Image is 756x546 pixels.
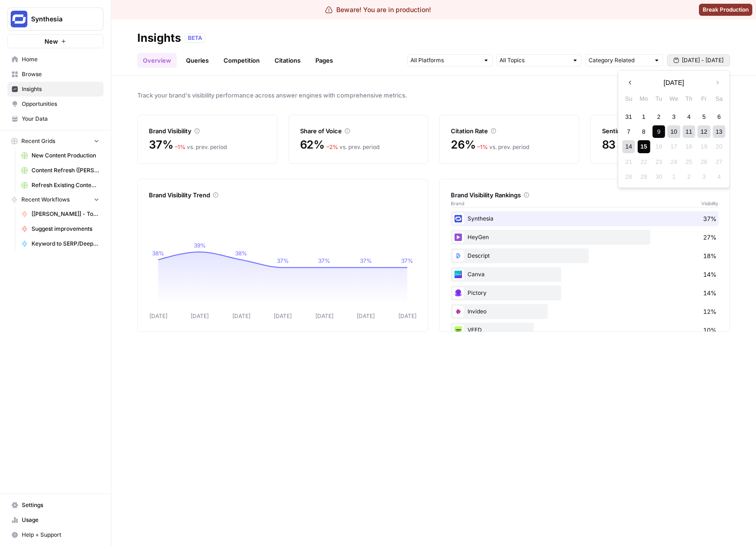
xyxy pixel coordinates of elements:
[683,125,695,138] div: Choose Thursday, September 11th, 2025
[357,312,375,319] tspan: [DATE]
[327,143,379,151] div: vs. prev. period
[622,92,635,105] div: Su
[22,115,99,123] span: Your Data
[7,193,103,207] button: Recent Workflows
[698,170,710,183] div: Not available Friday, October 3rd, 2025
[703,325,717,335] span: 10%
[451,286,718,300] div: Pictory
[7,34,103,48] button: New
[451,190,718,200] div: Brand Visibility Rankings
[32,210,99,218] span: [[PERSON_NAME]] - Tools & Features Pages Refreshe - [MAIN WORKFLOW]
[683,156,695,168] div: Not available Thursday, September 25th, 2025
[185,33,205,43] div: BETA
[300,126,417,136] div: Share of Voice
[45,37,58,46] span: New
[698,92,710,105] div: Fr
[622,170,635,183] div: Not available Sunday, September 28th, 2025
[698,156,710,168] div: Not available Friday, September 26th, 2025
[703,233,717,242] span: 27%
[149,190,416,200] div: Brand Visibility Trend
[667,170,680,183] div: Not available Wednesday, October 1st, 2025
[453,213,464,224] img: kn4yydfihu1m6ctu54l2b7jhf7vx
[7,513,103,527] a: Usage
[22,531,99,539] span: Help + Support
[698,110,710,123] div: Choose Friday, September 5th, 2025
[451,323,718,338] div: VEED
[451,211,718,226] div: Synthesia
[398,312,416,319] tspan: [DATE]
[667,110,680,123] div: Choose Wednesday, September 3rd, 2025
[703,214,717,223] span: 37%
[32,225,99,233] span: Suggest improvements
[667,92,680,105] div: We
[451,230,718,245] div: HeyGen
[17,221,103,236] a: Suggest improvements
[602,137,616,152] span: 83
[22,100,99,108] span: Opportunities
[325,5,431,14] div: Beware! You are in production!
[269,53,306,68] a: Citations
[7,97,103,111] a: Opportunities
[622,140,635,153] div: Choose Sunday, September 14th, 2025
[667,156,680,168] div: Not available Wednesday, September 24th, 2025
[11,11,27,27] img: Synthesia Logo
[7,7,103,31] button: Workspace: Synthesia
[698,140,710,153] div: Not available Friday, September 19th, 2025
[410,56,479,65] input: All Platforms
[703,307,717,316] span: 12%
[191,312,209,319] tspan: [DATE]
[703,251,717,260] span: 18%
[713,125,725,138] div: Choose Saturday, September 13th, 2025
[7,498,103,513] a: Settings
[327,143,338,150] span: – 2 %
[653,110,665,123] div: Choose Tuesday, September 2nd, 2025
[17,207,103,221] a: [[PERSON_NAME]] - Tools & Features Pages Refreshe - [MAIN WORKFLOW]
[318,257,330,264] tspan: 37%
[477,143,529,151] div: vs. prev. period
[149,312,167,319] tspan: [DATE]
[22,85,99,93] span: Insights
[621,109,726,184] div: month 2025-09
[232,312,250,319] tspan: [DATE]
[683,92,695,105] div: Th
[32,240,99,248] span: Keyword to SERP/Deep Research
[7,134,103,148] button: Recent Grids
[21,137,55,145] span: Recent Grids
[477,143,488,150] span: – 1 %
[637,125,650,138] div: Choose Monday, September 8th, 2025
[637,92,650,105] div: Mo
[653,170,665,183] div: Not available Tuesday, September 30th, 2025
[274,312,292,319] tspan: [DATE]
[451,248,718,263] div: Descript
[713,110,725,123] div: Choose Saturday, September 6th, 2025
[7,52,103,67] a: Home
[703,288,717,298] span: 14%
[664,78,684,87] span: [DATE]
[589,56,650,65] input: Category Related
[703,6,749,14] span: Break Production
[235,250,247,257] tspan: 38%
[451,304,718,319] div: Invideo
[653,140,665,153] div: Not available Tuesday, September 16th, 2025
[31,14,87,24] span: Synthesia
[300,137,325,152] span: 62%
[22,516,99,524] span: Usage
[17,148,103,163] a: New Content Production
[137,91,730,100] span: Track your brand's visibility performance across answer engines with comprehensive metrics.
[7,111,103,126] a: Your Data
[22,55,99,64] span: Home
[401,257,413,264] tspan: 37%
[703,270,717,279] span: 14%
[602,126,719,136] div: Sentiment Score
[622,110,635,123] div: Choose Sunday, August 31st, 2025
[360,257,372,264] tspan: 37%
[500,56,568,65] input: All Topics
[17,178,103,193] a: Refresh Existing Content (1)
[701,200,718,207] span: Visibility
[683,170,695,183] div: Not available Thursday, October 2nd, 2025
[451,126,568,136] div: Citation Rate
[175,143,186,150] span: – 1 %
[713,140,725,153] div: Not available Saturday, September 20th, 2025
[667,54,730,66] button: [DATE] - [DATE]
[453,287,464,299] img: 5ishofca9hhfzkbc6046dfm6zfk6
